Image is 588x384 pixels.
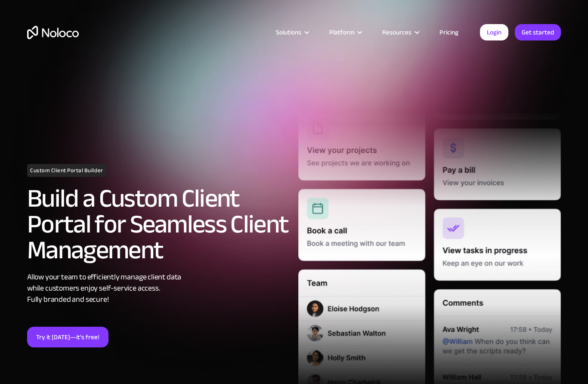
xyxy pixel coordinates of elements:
div: Solutions [276,27,301,38]
a: home [27,26,79,39]
a: Pricing [429,27,469,38]
h2: Build a Custom Client Portal for Seamless Client Management [27,186,290,263]
a: Try it [DATE]—it’s free! [27,327,108,347]
a: Login [480,24,508,40]
a: Get started [515,24,561,40]
div: Solutions [265,27,319,38]
div: Allow your team to efficiently manage client data while customers enjoy self-service access. Full... [27,272,290,305]
div: Resources [382,27,412,38]
div: Platform [329,27,354,38]
h1: Custom Client Portal Builder [27,164,106,177]
div: Resources [371,27,429,38]
div: Platform [319,27,371,38]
